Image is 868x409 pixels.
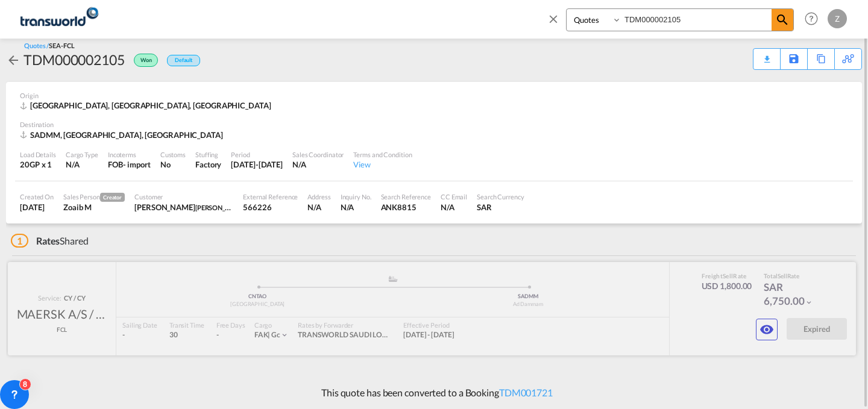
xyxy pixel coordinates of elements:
div: Load Details [20,150,56,159]
div: Sales Person [63,192,125,202]
div: 31 Jul 2025 [231,159,283,170]
div: N/A [66,159,98,170]
md-icon: icon-magnify [775,13,790,27]
span: Rates [36,235,60,246]
a: TDM001721 [499,387,553,398]
div: Customer [134,192,233,201]
div: ANK8815 [381,202,431,213]
div: Quote PDF is not available at this time [759,49,774,60]
div: Shared [11,234,89,248]
div: Stuffing [195,150,221,159]
p: This quote has been converted to a Booking [315,386,553,399]
div: CC Email [441,192,467,201]
div: 17 Jul 2025 [20,202,54,213]
div: Customs [160,150,186,159]
div: Created On [20,192,54,201]
span: icon-magnify [772,9,793,31]
input: Enter Quotation Number [621,9,772,30]
button: icon-eye [756,319,778,340]
div: ADEL OBEIDH [134,202,233,213]
div: N/A [292,159,344,170]
div: Help [801,8,828,30]
div: Origin [20,91,848,100]
div: Search Reference [381,192,431,201]
div: Period [231,150,283,159]
span: icon-close [547,8,566,37]
div: Quotes /SEA-FCL [24,41,75,50]
span: [PERSON_NAME] AL OTHAIM MARKETS COMPANY [195,202,349,212]
img: 1a84b2306ded11f09c1219774cd0a0fe.png [18,5,99,33]
div: FOB [108,159,123,170]
md-icon: icon-arrow-left [6,53,20,67]
div: Save As Template [781,49,807,69]
md-icon: icon-download [759,51,774,60]
div: Address [307,192,330,201]
div: 566226 [243,202,298,213]
div: Terms and Condition [353,150,412,159]
span: Won [140,57,155,68]
div: Search Currency [477,192,524,201]
div: External Reference [243,192,298,201]
div: 20GP x 1 [20,159,56,170]
md-icon: icon-close [547,12,560,25]
div: SADMM, Ad Dammam, Middle East [20,130,226,140]
div: Z [828,9,847,28]
div: No [160,159,186,170]
span: SEA-FCL [49,42,74,49]
span: [GEOGRAPHIC_DATA], [GEOGRAPHIC_DATA], [GEOGRAPHIC_DATA] [30,101,271,110]
div: TDM000002105 [24,50,125,69]
div: N/A [441,202,467,213]
div: N/A [341,202,371,213]
div: CNTAO, Qingdao, Asia Pacific [20,100,274,111]
span: Help [801,8,822,29]
div: Won [125,50,161,69]
div: - import [123,159,151,170]
div: SAR [477,202,524,213]
div: Default [167,55,200,66]
div: N/A [307,202,330,213]
span: 1 [11,234,28,248]
div: icon-arrow-left [6,50,24,69]
div: View [353,159,412,170]
div: Zoaib M [63,202,125,213]
md-icon: icon-eye [759,322,774,337]
div: Factory Stuffing [195,159,221,170]
div: Incoterms [108,150,151,159]
div: Cargo Type [66,150,98,159]
span: Creator [100,193,125,202]
div: Sales Coordinator [292,150,344,159]
div: Inquiry No. [341,192,371,201]
div: Destination [20,120,848,129]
